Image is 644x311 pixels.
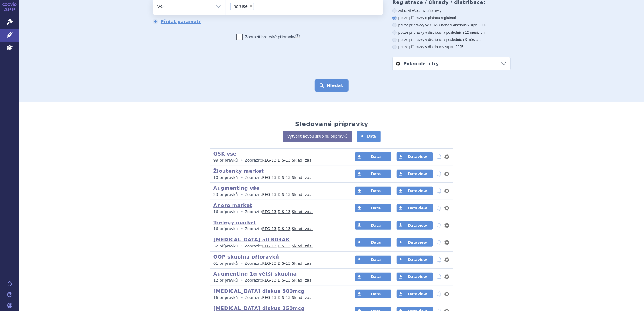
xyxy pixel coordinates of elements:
a: Sklad. zás. [292,158,313,162]
button: nastavení [444,290,450,298]
a: DIS-13 [278,192,290,197]
a: Sklad. zás. [292,261,313,266]
label: pouze přípravky s platnou registrací [392,15,511,20]
span: Data [367,134,376,139]
span: 52 přípravků [213,244,238,248]
button: notifikace [436,239,442,246]
a: Dataview [397,290,433,298]
button: notifikace [436,256,442,263]
span: × [249,4,253,8]
button: nastavení [444,205,450,212]
a: REG-13 [262,176,277,180]
label: Zobrazit bratrské přípravky [236,34,300,40]
a: Data [355,204,391,212]
p: Zobrazit: , [213,175,344,180]
span: 99 přípravků [213,158,238,162]
span: Data [371,172,381,176]
button: nastavení [444,153,450,160]
a: Sklad. zás. [292,296,313,300]
a: Data [355,152,391,161]
span: 16 přípravků [213,210,238,214]
abbr: (?) [295,34,300,38]
button: notifikace [436,170,442,178]
p: Zobrazit: , [213,209,344,215]
span: Dataview [408,292,427,296]
a: Dataview [397,187,433,195]
a: OOP skupina přípravků [213,254,279,260]
i: • [239,226,245,232]
a: Vytvořit novou skupinu přípravků [283,131,352,142]
span: v srpnu 2025 [442,45,463,49]
button: nastavení [444,256,450,263]
h2: Sledované přípravky [295,120,368,128]
p: Zobrazit: , [213,158,344,163]
input: incruse [256,2,281,10]
label: zobrazit všechny přípravky [392,8,511,13]
a: Augmenting 1g větší skupina [213,271,297,277]
a: Přidat parametr [153,19,201,24]
label: pouze přípravky v distribuci v posledních 12 měsících [392,30,511,35]
a: Pokročilé filtry [393,57,510,70]
span: Data [371,258,381,262]
a: DIS-13 [278,296,290,300]
a: Sklad. zás. [292,210,313,214]
button: nastavení [444,273,450,280]
i: • [239,261,245,266]
a: REG-13 [262,210,277,214]
a: DIS-13 [278,158,290,162]
label: pouze přípravky ve SCAU nebo v distribuci [392,23,511,28]
a: [MEDICAL_DATA] all R03AK [213,237,290,242]
i: • [239,209,245,215]
span: Data [371,240,381,245]
span: 12 přípravků [213,278,238,283]
button: notifikace [436,205,442,212]
a: Data [355,290,391,298]
a: Data [355,221,391,230]
a: Žloutenky market [213,168,264,174]
span: Dataview [408,240,427,245]
a: REG-13 [262,278,277,283]
i: • [239,175,245,180]
span: incruse [232,4,248,8]
a: Data [357,131,381,142]
span: Data [371,275,381,279]
span: Data [371,292,381,296]
a: Data [355,170,391,178]
a: Sklad. zás. [292,244,313,248]
label: pouze přípravky v distribuci v posledních 3 měsících [392,37,511,42]
span: 16 přípravků [213,227,238,231]
a: Data [355,273,391,281]
button: nastavení [444,187,450,195]
a: Augmenting vše [213,185,260,191]
span: Dataview [408,189,427,193]
a: Sklad. zás. [292,227,313,231]
a: Dataview [397,204,433,212]
a: DIS-13 [278,227,290,231]
span: Data [371,155,381,159]
p: Zobrazit: , [213,278,344,283]
button: Hledat [315,79,349,92]
span: Dataview [408,258,427,262]
a: Dataview [397,152,433,161]
span: Dataview [408,155,427,159]
span: Dataview [408,275,427,279]
button: nastavení [444,239,450,246]
a: Dataview [397,273,433,281]
button: nastavení [444,170,450,178]
button: nastavení [444,222,450,229]
i: • [239,278,245,283]
span: 10 přípravků [213,176,238,180]
a: Data [355,238,391,247]
a: DIS-13 [278,210,290,214]
span: 23 přípravků [213,192,238,197]
span: Data [371,189,381,193]
span: v srpnu 2025 [468,23,488,27]
p: Zobrazit: , [213,295,344,300]
a: Trelegy market [213,220,256,226]
p: Zobrazit: , [213,226,344,232]
span: Dataview [408,223,427,228]
span: Dataview [408,206,427,210]
a: Dataview [397,170,433,178]
a: REG-13 [262,158,277,162]
i: • [239,295,245,300]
